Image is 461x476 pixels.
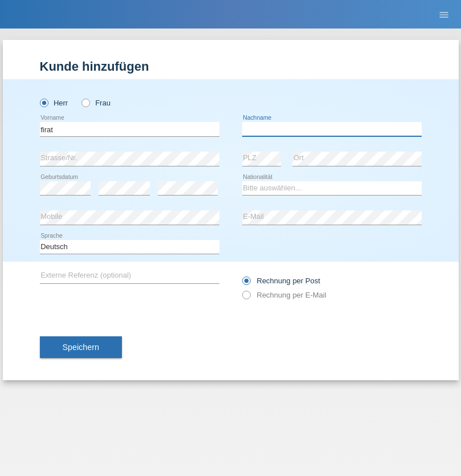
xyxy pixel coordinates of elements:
label: Frau [81,99,111,107]
label: Herr [40,99,68,107]
span: Speichern [63,343,99,352]
i: menu [438,9,450,21]
label: Rechnung per E-Mail [242,291,327,299]
input: Frau [81,99,89,106]
label: Rechnung per Post [242,276,320,285]
input: Rechnung per E-Mail [242,291,250,305]
input: Rechnung per Post [242,276,250,291]
button: Speichern [40,336,122,358]
a: menu [433,11,455,18]
h1: Kunde hinzufügen [40,59,422,74]
input: Herr [40,99,47,106]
